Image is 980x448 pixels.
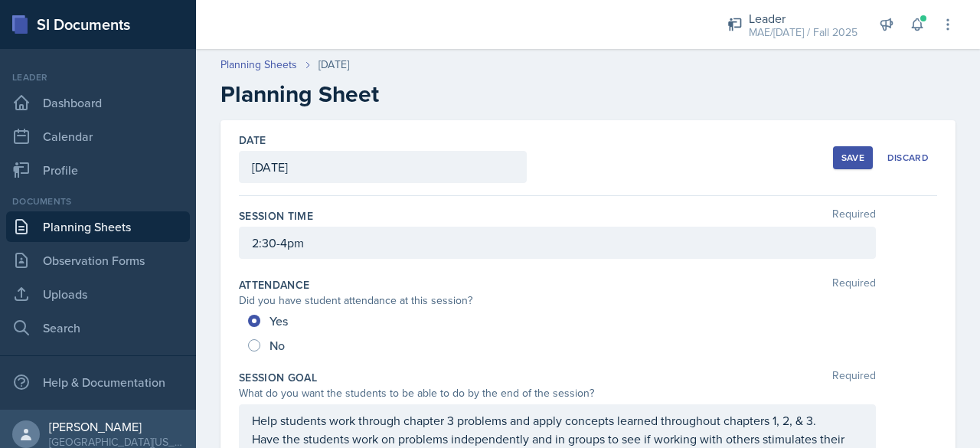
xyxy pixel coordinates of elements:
[6,211,190,242] a: Planning Sheets
[239,385,876,401] div: What do you want the students to be able to do by the end of the session?
[220,80,955,108] h2: Planning Sheet
[49,419,184,434] div: [PERSON_NAME]
[6,367,190,397] div: Help & Documentation
[6,195,190,208] div: Documents
[239,293,876,309] div: Did you have student attendance at this session?
[220,57,297,73] a: Planning Sheets
[252,411,863,430] p: Help students work through chapter 3 problems and apply concepts learned throughout chapters 1, 2...
[6,279,190,309] a: Uploads
[239,370,317,385] label: Session Goal
[879,146,937,169] button: Discard
[6,312,190,343] a: Search
[269,338,285,353] span: No
[318,57,349,73] div: [DATE]
[887,152,929,164] div: Discard
[269,313,288,329] span: Yes
[841,152,864,164] div: Save
[6,245,190,276] a: Observation Forms
[239,277,310,293] label: Attendance
[749,9,857,28] div: Leader
[6,155,190,185] a: Profile
[6,121,190,152] a: Calendar
[832,277,876,293] span: Required
[749,25,857,41] div: MAE/[DATE] / Fall 2025
[832,208,876,224] span: Required
[832,370,876,385] span: Required
[252,234,863,252] p: 2:30-4pm
[6,87,190,118] a: Dashboard
[833,146,873,169] button: Save
[6,70,190,84] div: Leader
[239,208,313,224] label: Session Time
[239,132,266,148] label: Date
